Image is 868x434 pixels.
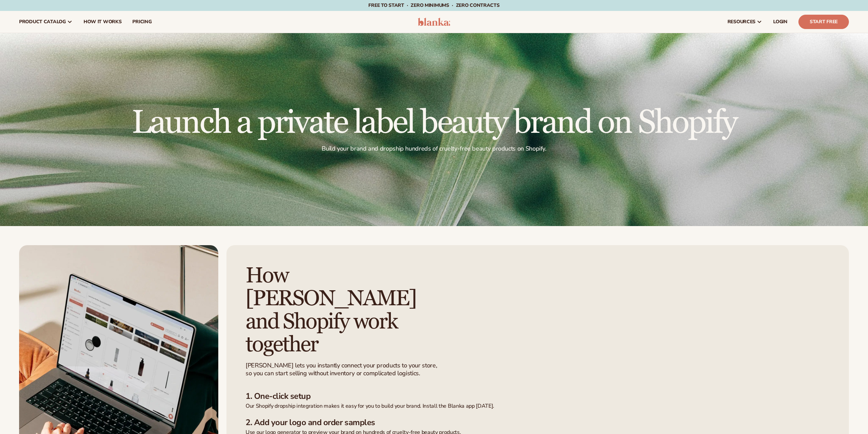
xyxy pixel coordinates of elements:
p: Our Shopify dropship integration makes it easy for you to build your brand. Install the Blanka ap... [246,403,830,410]
span: LOGIN [773,19,788,25]
img: logo [418,18,450,26]
a: resources [722,11,768,33]
a: product catalog [14,11,78,33]
a: Start Free [798,15,849,29]
span: resources [727,19,755,25]
h3: 1. One-click setup [246,391,830,401]
h3: 2. Add your logo and order samples [246,418,830,428]
a: LOGIN [768,11,793,33]
a: pricing [127,11,157,33]
p: [PERSON_NAME] lets you instantly connect your products to your store, so you can start selling wi... [246,362,438,378]
h1: Launch a private label beauty brand on Shopify [132,107,736,139]
span: How It Works [84,19,122,25]
span: pricing [132,19,151,25]
span: product catalog [19,19,66,25]
p: Build your brand and dropship hundreds of cruelty-free beauty products on Shopify. [132,145,736,153]
a: How It Works [78,11,127,33]
h2: How [PERSON_NAME] and Shopify work together [246,264,453,356]
span: Free to start · ZERO minimums · ZERO contracts [368,2,499,9]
